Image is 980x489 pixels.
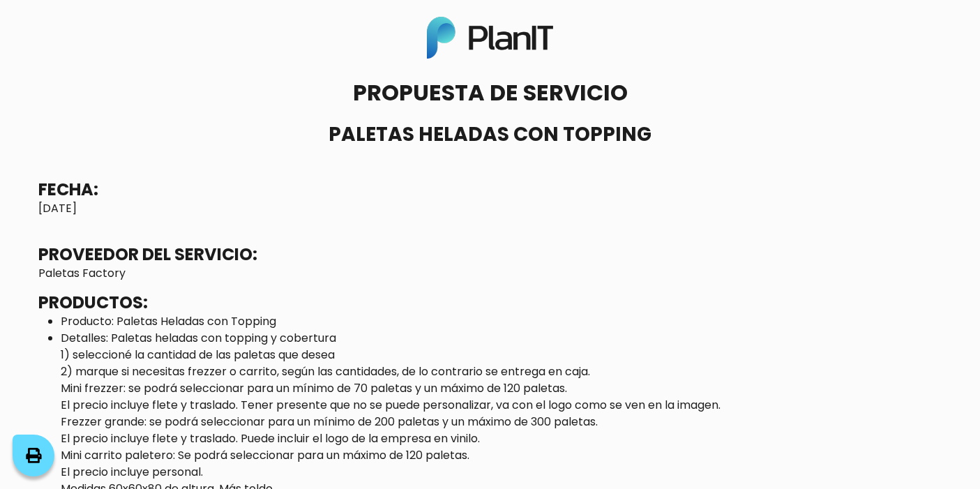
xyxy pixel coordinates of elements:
[38,80,942,106] h2: PROPUESTA DE SERVICIO
[38,123,942,146] h3: PALETAS HELADAS CON TOPPING
[38,245,257,265] h4: PROVEEDOR DEL SERVICIO:
[38,265,942,282] p: Paletas Factory
[61,313,942,330] li: Producto: Paletas Heladas con Topping
[427,17,554,59] img: logo-black
[38,293,148,313] h4: PRODUCTOS:
[38,200,942,217] p: [DATE]
[38,180,98,200] h4: FECHA:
